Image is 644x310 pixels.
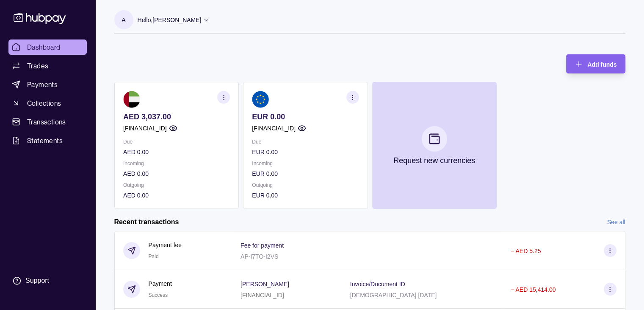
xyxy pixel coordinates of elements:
p: AP-I7TO-I2VS [240,253,278,260]
p: AED 3,037.00 [123,112,230,121]
span: Add funds [587,61,616,68]
p: − AED 15,414.00 [511,286,556,293]
button: Request new currencies [372,82,496,209]
p: [FINANCIAL_ID] [240,292,284,299]
img: ae [123,91,140,108]
p: [PERSON_NAME] [240,281,289,287]
p: A [122,15,125,25]
a: Statements [8,133,87,148]
div: Support [25,276,49,285]
p: Due [252,137,359,147]
p: AED 0.00 [123,147,230,157]
p: [FINANCIAL_ID] [252,124,296,133]
a: Transactions [8,114,87,130]
p: Incoming [252,159,359,168]
p: Outgoing [252,180,359,190]
p: Request new currencies [393,156,475,165]
p: Due [123,137,230,147]
p: EUR 0.00 [252,191,359,200]
span: Trades [27,61,48,71]
span: Success [149,292,168,298]
a: Collections [8,96,87,111]
span: Collections [27,98,61,108]
a: Trades [8,58,87,73]
h2: Recent transactions [114,217,179,227]
img: eu [252,91,269,108]
span: Transactions [27,117,66,127]
p: Invoice/Document ID [350,281,405,287]
p: EUR 0.00 [252,147,359,157]
p: Payment [149,279,172,288]
span: Paid [149,254,159,259]
span: Statements [27,135,63,146]
p: EUR 0.00 [252,112,359,121]
p: AED 0.00 [123,191,230,200]
p: AED 0.00 [123,169,230,178]
p: Fee for payment [240,242,284,249]
span: Payments [27,79,58,90]
a: Payments [8,77,87,92]
a: See all [607,217,625,227]
a: Support [8,272,87,290]
a: Dashboard [8,39,87,55]
p: Hello, [PERSON_NAME] [138,15,202,25]
p: [FINANCIAL_ID] [123,124,167,133]
p: Outgoing [123,180,230,190]
button: Add funds [566,54,625,73]
span: Dashboard [27,42,61,52]
p: Payment fee [149,240,182,250]
p: EUR 0.00 [252,169,359,178]
p: − AED 5.25 [511,248,541,254]
p: [DEMOGRAPHIC_DATA] [DATE] [350,292,437,299]
p: Incoming [123,159,230,168]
